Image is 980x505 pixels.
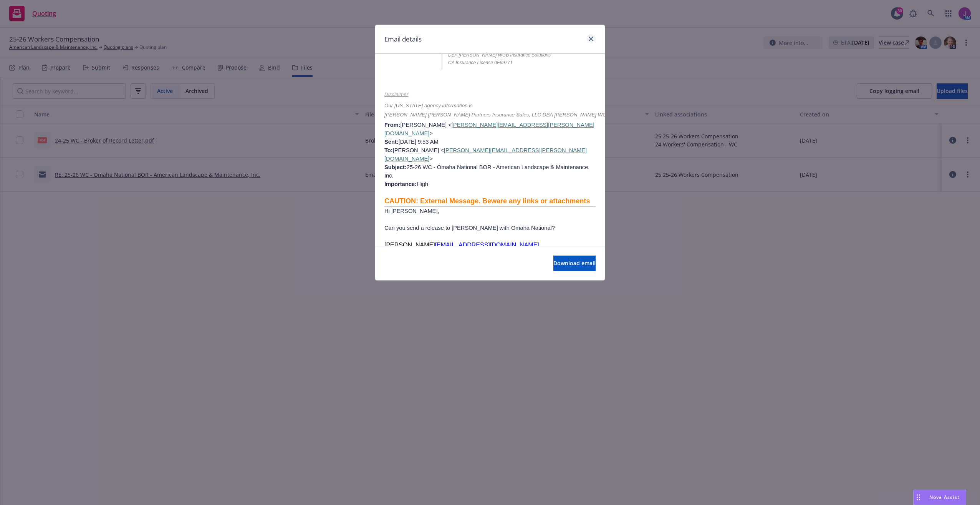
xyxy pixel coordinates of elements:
[384,208,439,214] span: Hi [PERSON_NAME],
[384,197,590,205] span: CAUTION: External Message. Beware any links or attachments
[435,242,539,248] a: [EMAIL_ADDRESS][DOMAIN_NAME]
[384,225,555,231] span: Can you send a release to [PERSON_NAME] with Omaha National?
[384,112,723,118] span: [PERSON_NAME] [PERSON_NAME] Partners Insurance Sales, LLC DBA [PERSON_NAME] WGB Insurance Solutio...
[914,490,923,505] div: Drag to move
[448,60,513,65] span: CA Insurance License 0F69771
[384,34,422,44] h1: Email details
[913,490,966,505] button: Nova Assist
[929,494,960,500] span: Nova Assist
[384,122,594,136] a: [PERSON_NAME][EMAIL_ADDRESS][PERSON_NAME][DOMAIN_NAME]
[448,52,551,58] span: DBA [PERSON_NAME] WGB Insurance Solutions
[553,259,596,267] span: Download email
[384,139,399,145] b: Sent:
[384,242,539,248] span: [PERSON_NAME]
[384,91,408,97] a: Disclaimer
[553,256,596,271] button: Download email
[384,122,401,128] span: From:
[384,147,587,162] a: [PERSON_NAME][EMAIL_ADDRESS][PERSON_NAME][DOMAIN_NAME]
[384,164,407,170] b: Subject:
[384,147,393,153] b: To:
[384,103,473,108] span: Our [US_STATE] agency information is
[384,181,417,187] b: Importance:
[586,34,596,43] a: close
[384,122,594,187] span: [PERSON_NAME] < > [DATE] 9:53 AM [PERSON_NAME] < > 25-26 WC - Omaha National BOR - American Lands...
